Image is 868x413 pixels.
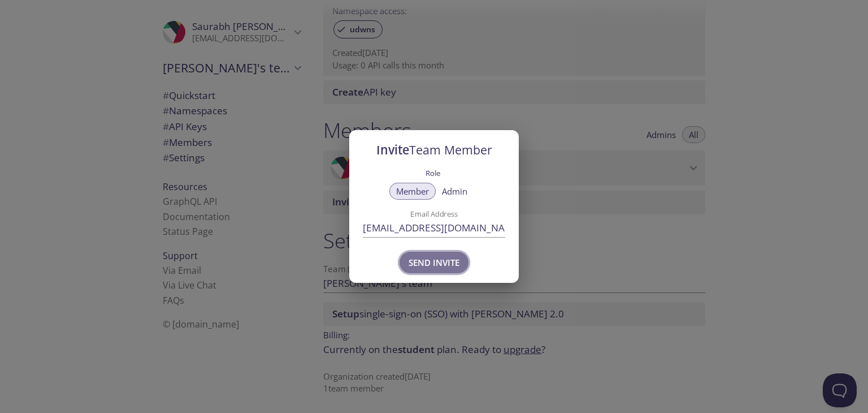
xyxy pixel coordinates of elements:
span: Send Invite [409,255,459,270]
button: Send Invite [400,252,468,273]
label: Email Address [381,210,488,218]
input: john.smith@acme.com [363,218,505,237]
span: Invite [376,141,492,158]
button: Member [389,183,436,200]
label: Role [426,165,440,180]
span: Team Member [409,141,492,158]
button: Admin [435,183,474,200]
